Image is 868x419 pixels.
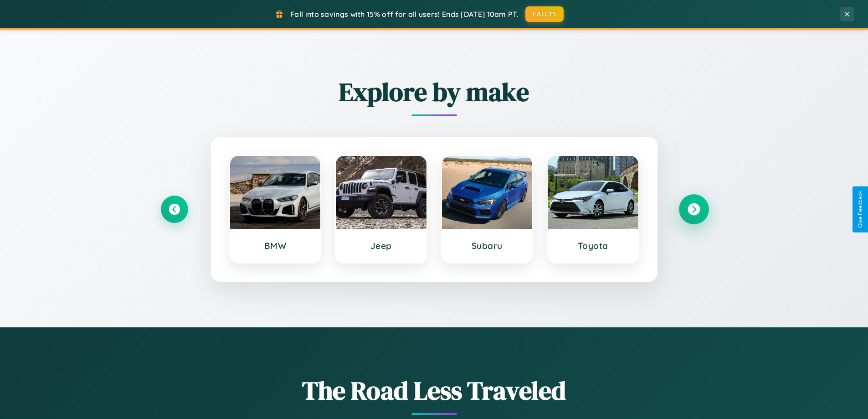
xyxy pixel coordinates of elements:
[451,240,524,251] h3: Subaru
[857,191,863,228] div: Give Feedback
[239,240,312,251] h3: BMW
[557,240,629,251] h3: Toyota
[290,10,519,19] span: Fall into savings with 15% off for all users! Ends [DATE] 10am PT.
[525,6,564,22] button: FALL15
[345,240,417,251] h3: Jeep
[161,74,708,109] h2: Explore by make
[161,373,708,408] h1: The Road Less Traveled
